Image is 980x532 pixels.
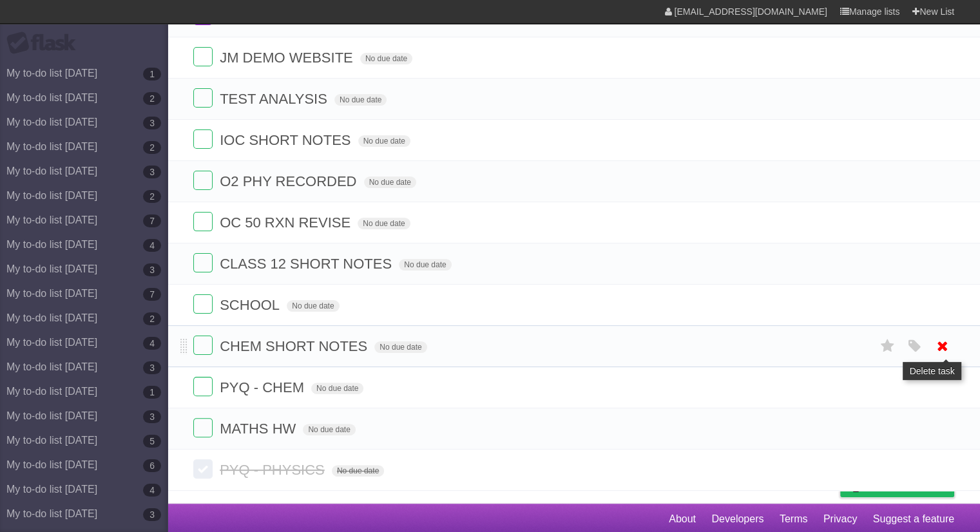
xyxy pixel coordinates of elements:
span: CLASS 12 SHORT NOTES [220,256,395,272]
b: 1 [143,386,161,399]
b: 5 [143,435,161,448]
span: No due date [358,218,410,229]
label: Done [193,212,213,231]
span: No due date [364,176,416,188]
label: Done [193,418,213,437]
label: Done [193,294,213,314]
b: 6 [143,459,161,472]
b: 4 [143,239,161,252]
span: TEST ANALYSIS [220,91,331,107]
label: Done [193,377,213,396]
b: 3 [143,166,161,178]
b: 1 [143,68,161,81]
b: 3 [143,508,161,521]
label: Done [193,253,213,272]
label: Done [193,88,213,108]
span: SCHOOL [220,297,283,313]
a: Terms [780,507,808,531]
b: 3 [143,263,161,276]
span: No due date [311,383,363,394]
b: 3 [143,117,161,129]
div: Flask [6,32,84,55]
label: Done [193,47,213,66]
span: PYQ - CHEM [220,379,307,395]
a: Privacy [823,507,857,531]
span: OC 50 RXN REVISE [220,214,354,231]
span: No due date [332,465,384,477]
span: MATHS HW [220,421,299,437]
span: No due date [334,94,387,106]
span: No due date [303,424,355,435]
b: 4 [143,484,161,497]
span: CHEM SHORT NOTES [220,338,370,354]
label: Done [193,336,213,355]
b: 3 [143,361,161,374]
span: IOC SHORT NOTES [220,132,354,148]
span: No due date [358,135,410,147]
b: 3 [143,410,161,423]
span: No due date [360,53,412,64]
b: 2 [143,312,161,325]
span: Buy me a coffee [867,474,948,497]
a: About [669,507,696,531]
b: 2 [143,141,161,154]
b: 2 [143,190,161,203]
b: 7 [143,288,161,301]
span: No due date [287,300,339,312]
a: Suggest a feature [873,507,954,531]
label: Done [193,129,213,149]
label: Done [193,459,213,479]
label: Done [193,171,213,190]
span: No due date [374,341,427,353]
span: O2 PHY RECORDED [220,173,360,189]
span: JM DEMO WEBSITE [220,50,356,66]
b: 7 [143,214,161,227]
b: 2 [143,92,161,105]
span: PYQ - PHYSICS [220,462,328,478]
a: Developers [711,507,764,531]
label: Star task [876,336,900,357]
span: No due date [399,259,451,271]
b: 4 [143,337,161,350]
